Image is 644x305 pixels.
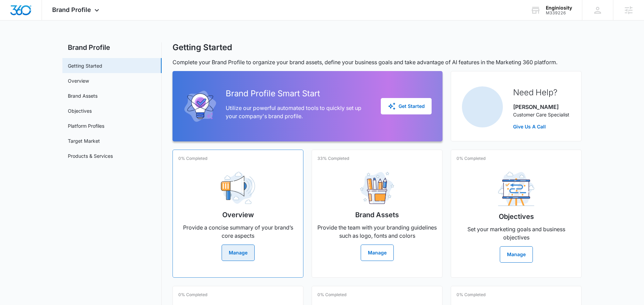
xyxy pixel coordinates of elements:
[317,155,349,162] p: 33% Completed
[456,155,485,162] p: 0% Completed
[513,103,569,111] p: [PERSON_NAME]
[178,292,207,298] p: 0% Completed
[173,58,582,66] p: Complete your Brand Profile to organize your brand assets, define your business goals and take ad...
[68,77,89,84] a: Overview
[513,111,569,118] p: Customer Care Specialist
[317,292,346,298] p: 0% Completed
[173,150,303,278] a: 0% CompletedOverviewProvide a concise summary of your brand’s core aspectsManage
[355,210,399,220] h2: Brand Assets
[222,210,254,220] h2: Overview
[388,102,425,110] div: Get Started
[312,150,443,278] a: 33% CompletedBrand AssetsProvide the team with your branding guidelines such as logo, fonts and c...
[68,137,100,144] a: Target Market
[456,292,485,298] p: 0% Completed
[68,122,104,129] a: Platform Profiles
[68,107,92,114] a: Objectives
[381,98,432,114] button: Get Started
[178,155,207,162] p: 0% Completed
[62,42,162,53] h2: Brand Profile
[52,6,91,13] span: Brand Profile
[68,62,102,69] a: Getting Started
[513,123,569,130] a: Give Us A Call
[68,152,113,160] a: Products & Services
[178,223,298,240] p: Provide a concise summary of your brand’s core aspects
[173,42,232,53] h1: Getting Started
[451,150,582,278] a: 0% CompletedObjectivesSet your marketing goals and business objectivesManage
[361,245,394,261] button: Manage
[226,104,370,120] p: Utilize our powerful automated tools to quickly set up your company's brand profile.
[456,225,576,241] p: Set your marketing goals and business objectives
[546,11,572,15] div: account id
[222,245,255,261] button: Manage
[500,246,533,263] button: Manage
[68,92,98,99] a: Brand Assets
[513,86,569,99] h2: Need Help?
[546,5,572,11] div: account name
[317,223,437,240] p: Provide the team with your branding guidelines such as logo, fonts and colors
[226,87,370,100] h2: Brand Profile Smart Start
[499,211,534,222] h2: Objectives
[462,86,503,127] img: Madison Ruff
